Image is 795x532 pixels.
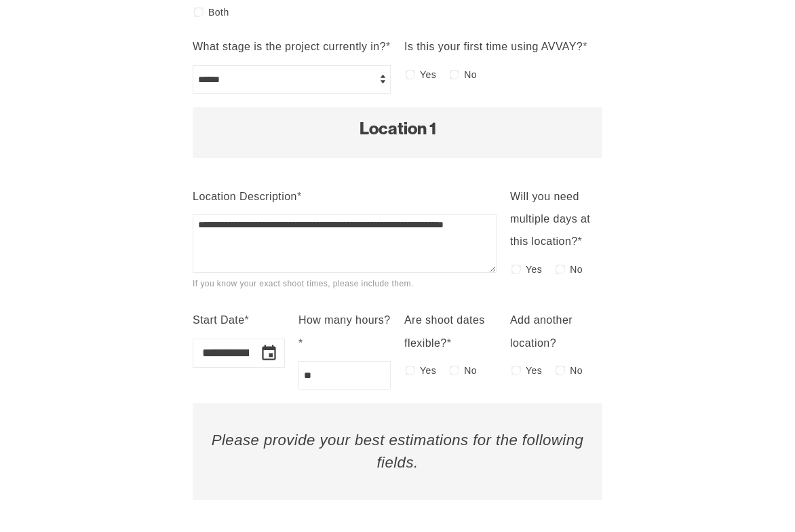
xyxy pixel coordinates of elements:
[420,65,436,84] span: Yes
[510,191,590,248] span: Will you need multiple days at this location?
[254,339,284,368] button: Choose date
[526,260,542,279] span: Yes
[450,366,459,375] input: No
[193,214,497,273] textarea: Location Description*If you know your exact shoot times, please include them.
[420,361,436,380] span: Yes
[406,70,415,79] input: Yes
[570,260,583,279] span: No
[206,121,589,138] h2: Location 1
[193,314,244,326] span: Start Date
[464,361,477,380] span: No
[511,265,521,274] input: Yes
[194,7,203,17] input: Both
[193,65,391,94] select: What stage is the project currently in?*
[510,314,573,348] span: Add another location?
[404,314,485,348] span: Are shoot dates flexible?
[193,41,386,52] span: What stage is the project currently in?
[298,361,391,389] input: How many hours?*
[570,361,583,380] span: No
[193,191,297,202] span: Location Description
[404,41,583,52] span: Is this your first time using AVVAY?
[526,361,542,380] span: Yes
[556,265,565,274] input: No
[464,65,477,84] span: No
[511,366,521,375] input: Yes
[193,339,249,368] input: Date field for Start Date
[406,366,415,375] input: Yes
[556,366,565,375] input: No
[208,3,229,22] span: Both
[298,314,391,326] span: How many hours?
[193,279,414,288] span: If you know your exact shoot times, please include them.
[450,70,459,79] input: No
[212,432,584,471] em: Please provide your best estimations for the following fields.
